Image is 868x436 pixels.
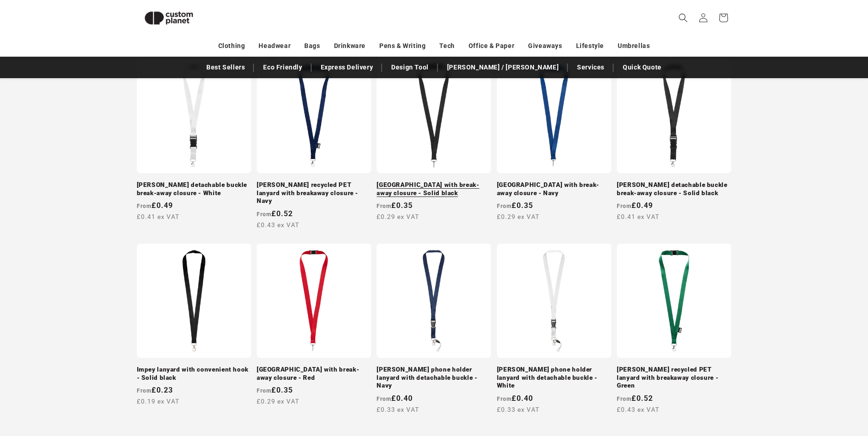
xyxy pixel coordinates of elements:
a: Impey lanyard with convenient hook - Solid black [137,366,251,382]
a: [GEOGRAPHIC_DATA] with break-away closure - Solid black [377,181,491,197]
a: Best Sellers [202,59,249,75]
a: Design Tool [387,59,433,75]
a: [PERSON_NAME] / [PERSON_NAME] [442,59,563,75]
a: Lifestyle [576,38,604,54]
a: Pens & Writing [379,38,426,54]
a: Eco Friendly [259,59,307,75]
a: Clothing [218,38,245,54]
a: [PERSON_NAME] detachable buckle break-away closure - White [137,181,251,197]
a: Office & Paper [469,38,514,54]
a: Services [572,59,609,75]
a: Quick Quote [618,59,666,75]
a: [PERSON_NAME] phone holder lanyard with detachable buckle - Navy [377,366,491,390]
a: Giveaways [528,38,562,54]
a: [PERSON_NAME] detachable buckle break-away closure - Solid black [617,181,731,197]
a: Drinkware [334,38,366,54]
a: Headwear [259,38,291,54]
a: [PERSON_NAME] recycled PET lanyard with breakaway closure - Navy [257,181,371,205]
a: Umbrellas [618,38,650,54]
img: Custom Planet [137,4,201,32]
a: Tech [439,38,454,54]
a: [PERSON_NAME] recycled PET lanyard with breakaway closure - Green [617,366,731,390]
a: Bags [304,38,320,54]
summary: Search [673,8,693,28]
iframe: Chat Widget [715,337,868,436]
a: [PERSON_NAME] phone holder lanyard with detachable buckle - White [497,366,611,390]
a: [GEOGRAPHIC_DATA] with break-away closure - Red [257,366,371,382]
a: Express Delivery [316,59,378,75]
a: [GEOGRAPHIC_DATA] with break-away closure - Navy [497,181,611,197]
